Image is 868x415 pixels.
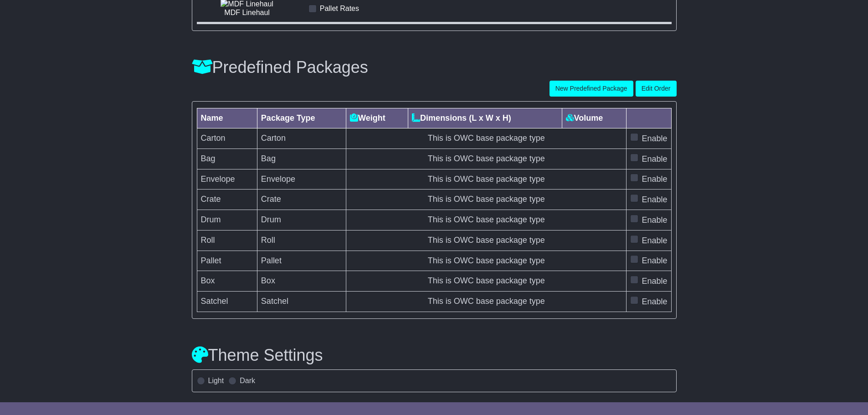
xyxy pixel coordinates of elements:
[257,292,346,312] td: Satchel
[208,376,224,385] label: Light
[642,296,667,308] label: Enable
[346,251,627,271] td: This is OWC base package type
[346,149,627,169] td: This is OWC base package type
[257,149,346,169] td: Bag
[346,271,627,292] td: This is OWC base package type
[197,230,257,251] td: Roll
[320,5,359,12] span: Pallet Rates
[197,169,257,190] td: Envelope
[240,376,255,385] label: Dark
[192,346,677,364] h3: Theme Settings
[257,169,346,190] td: Envelope
[197,190,257,210] td: Crate
[197,251,257,271] td: Pallet
[636,81,677,97] button: Edit Order
[408,108,562,128] th: Dimensions (L x W x H)
[197,108,257,128] th: Name
[257,210,346,231] td: Drum
[346,190,627,210] td: This is OWC base package type
[197,210,257,231] td: Drum
[346,169,627,190] td: This is OWC base package type
[346,292,627,312] td: This is OWC base package type
[257,251,346,271] td: Pallet
[197,292,257,312] td: Satchel
[346,210,627,231] td: This is OWC base package type
[642,275,667,287] label: Enable
[197,128,257,149] td: Carton
[257,108,346,128] th: Package Type
[197,149,257,169] td: Bag
[642,235,667,247] label: Enable
[562,108,627,128] th: Volume
[257,128,346,149] td: Carton
[550,81,633,97] button: New Predefined Package
[197,271,257,292] td: Box
[642,214,667,226] label: Enable
[346,128,627,149] td: This is OWC base package type
[346,108,408,128] th: Weight
[257,190,346,210] td: Crate
[192,58,368,77] h3: Predefined Packages
[642,255,667,267] label: Enable
[642,173,667,185] label: Enable
[642,194,667,206] label: Enable
[642,133,667,145] label: Enable
[257,271,346,292] td: Box
[642,153,667,165] label: Enable
[201,8,293,17] div: MDF Linehaul
[346,230,627,251] td: This is OWC base package type
[257,230,346,251] td: Roll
